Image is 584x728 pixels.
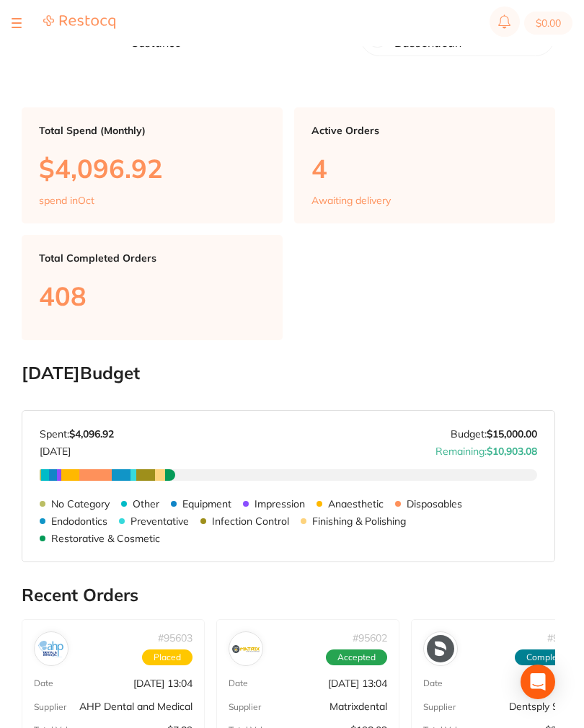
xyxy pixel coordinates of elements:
[133,498,159,510] p: Other
[51,498,110,510] p: No Category
[311,125,538,136] p: Active Orders
[521,665,555,699] div: Open Intercom Messenger
[79,701,193,712] p: AHP Dental and Medical
[312,515,406,527] p: Finishing & Polishing
[515,649,582,665] span: Completed
[212,515,289,527] p: Infection Control
[328,498,384,510] p: Anaesthetic
[229,678,248,688] p: Date
[232,635,260,662] img: Matrixdental
[427,635,454,662] img: Dentsply Sirona
[39,154,265,183] p: $4,096.92
[311,195,391,206] p: Awaiting delivery
[40,440,114,457] p: [DATE]
[130,23,348,50] p: Welcome back, [PERSON_NAME] Custance
[43,14,115,32] a: Restocq Logo
[130,515,189,527] p: Preventative
[39,125,265,136] p: Total Spend (Monthly)
[547,632,582,644] p: # 95601
[524,12,572,35] button: $0.00
[34,678,53,688] p: Date
[34,702,66,712] p: Supplier
[158,632,193,644] p: # 95603
[487,445,537,458] strong: $10,903.08
[142,649,193,665] span: Placed
[328,678,387,689] p: [DATE] 13:04
[294,107,555,224] a: Active Orders4Awaiting delivery
[229,702,261,712] p: Supplier
[487,427,537,440] strong: $15,000.00
[423,678,443,688] p: Date
[51,515,107,527] p: Endodontics
[37,635,65,662] img: AHP Dental and Medical
[407,498,462,510] p: Disposables
[394,23,543,50] p: Absolute Smiles Bassendean
[40,428,114,440] p: Spent:
[22,585,555,605] h2: Recent Orders
[22,107,283,224] a: Total Spend (Monthly)$4,096.92spend inOct
[69,427,114,440] strong: $4,096.92
[423,702,456,712] p: Supplier
[51,533,160,544] p: Restorative & Cosmetic
[39,252,265,264] p: Total Completed Orders
[39,281,265,311] p: 408
[22,235,283,339] a: Total Completed Orders408
[22,27,113,47] h2: Dashboard
[22,363,555,383] h2: [DATE] Budget
[182,498,231,510] p: Equipment
[255,498,305,510] p: Impression
[329,701,387,712] p: Matrixdental
[451,428,537,440] p: Budget:
[43,14,115,30] img: Restocq Logo
[133,678,193,689] p: [DATE] 13:04
[435,440,537,457] p: Remaining:
[353,632,387,644] p: # 95602
[509,701,582,712] p: Dentsply Sirona
[326,649,387,665] span: Accepted
[39,195,94,206] p: spend in Oct
[311,154,538,183] p: 4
